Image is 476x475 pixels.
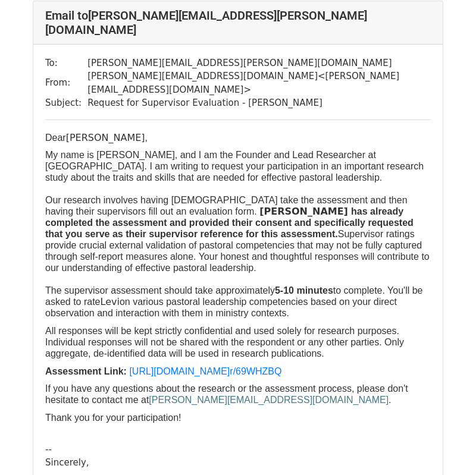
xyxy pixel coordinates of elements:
[87,56,431,70] td: [PERSON_NAME][EMAIL_ADDRESS][PERSON_NAME][DOMAIN_NAME]
[129,366,281,376] a: [URL][DOMAIN_NAME]r/69WHZBQ
[45,326,404,358] font: All responses will be kept strictly confidential and used solely for research purposes. Individua...
[45,413,181,423] font: Thank you for your participation!
[87,96,431,110] td: Request for Supervisor Evaluation - [PERSON_NAME]
[416,418,476,475] iframe: Chat Widget
[259,206,348,217] b: [PERSON_NAME]
[45,132,431,143] p: [PERSON_NAME]
[87,70,431,96] td: [PERSON_NAME][EMAIL_ADDRESS][DOMAIN_NAME] < [PERSON_NAME][EMAIL_ADDRESS][DOMAIN_NAME] >
[45,70,87,96] td: From:
[149,395,389,405] a: [PERSON_NAME][EMAIL_ADDRESS][DOMAIN_NAME]
[45,150,424,183] font: My name is [PERSON_NAME], and I am the Founder and Lead Researcher at [GEOGRAPHIC_DATA]. I am wri...
[45,56,87,70] td: To:
[45,8,431,37] h4: Email to [PERSON_NAME][EMAIL_ADDRESS][PERSON_NAME][DOMAIN_NAME]
[45,444,52,455] span: --
[45,96,87,110] td: Subject:
[145,133,148,143] span: ,
[45,206,414,239] b: has already completed the assessment and provided their consent and specifically requested that y...
[45,285,423,307] font: The supervisor assessment should take approximately to complete. You'll be asked to rate
[45,133,66,143] font: Dear
[236,366,281,376] span: 69WHZBQ
[45,297,397,318] span: on various pastoral leadership competencies based on your direct observation and interaction with...
[275,285,333,295] b: 5-10 minutes
[45,285,431,319] p: Levi
[45,383,408,405] font: If you have any questions about the research or the assessment process, please don't hesitate to ...
[45,229,430,273] span: Supervisor ratings provide crucial external validation of pastoral competencies that may not be f...
[45,456,431,470] div: Sincerely,
[45,366,127,376] b: Assessment Link:
[45,195,408,216] font: Our research involves having [DEMOGRAPHIC_DATA] take the assessment and then having their supervi...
